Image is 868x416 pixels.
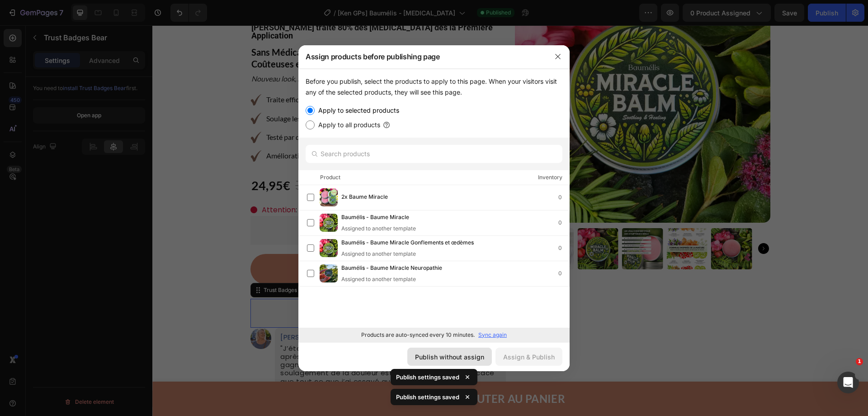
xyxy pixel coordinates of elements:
p: Products are auto-synced every 10 minutes. [361,331,475,339]
div: 0 [558,244,569,253]
p: Publish settings saved [396,373,459,382]
button: Assign & Publish [495,348,562,366]
button: Trust Badges Bear [183,277,268,299]
button: Carousel Next Arrow [606,218,617,229]
img: product-img [320,264,338,282]
span: Baumélis - Baume Miracle Neuropathie [341,263,442,273]
div: Assign products before publishing page [298,45,546,68]
img: gempages_569609225471263896-ea846bb5-6eea-4518-84a6-5d112a222416.jpg [98,302,119,323]
iframe: Intercom live chat [837,372,859,393]
input: Search products [306,145,562,163]
p: Publish settings saved [396,392,459,402]
img: gempages_569609225471263896-7e1734b5-2c74-40eb-b315-7e18959c4147.png [98,87,109,99]
p: Testé par des dermatologues et formule non irritante [114,107,277,117]
img: product-img [320,188,338,206]
div: Assigned to another template [341,225,424,233]
i: Nouveau look, même formule puissante ! [99,49,225,57]
div: Before you publish, select the products to apply to this page. When your visitors visit any of th... [306,76,562,98]
button: Carousel Back Arrow [364,218,375,229]
button: AJOUTER AU PANIER [98,229,354,259]
p: Sync again [478,331,507,339]
div: 29% [240,155,254,164]
strong: 8 [175,179,180,190]
div: Publish without assign [415,352,484,362]
p: Attention [109,180,238,190]
img: gempages_569609225471263896-601d5fd0-90b2-49b2-8436-c5c449b64b24.png [98,181,105,188]
img: CLDR_q6erfwCEAE=.png [190,282,201,293]
img: product-img [320,214,338,232]
img: KachingBundles.png [193,200,203,210]
div: Kaching Bundles [211,200,258,209]
div: 0 [558,269,569,278]
div: 24,95€ [98,153,139,167]
img: gempages_569609225471263896-7e1734b5-2c74-40eb-b315-7e18959c4147.png [98,69,109,80]
img: gempages_569609225471263896-7e1734b5-2c74-40eb-b315-7e18959c4147.png [98,125,109,136]
p: Soulage les gonflements, la douleur et l'inflammation [114,88,278,98]
span: : Plus que unités en stock ! [143,179,238,190]
p: "J’étais sceptique, mais j’ai décidé d’essayer le Baumélis après avoir réalisé que je n’avais rie... [128,319,348,360]
div: 34,95€ [142,153,188,167]
span: ✓ Garantie satisfait ou remboursé sous 60 jours [149,263,302,271]
div: ÉCONOMISEZ [198,155,240,165]
div: Inventory [538,173,562,182]
span: 2x Baume Miracle [341,192,388,202]
span: 1 [856,358,863,365]
label: Apply to all products [315,120,380,130]
div: 0 [558,193,569,202]
div: /> [298,69,570,342]
span: Baumélis - Baume Miracle Gonflements et œdèmes [341,238,474,248]
img: product-img [320,239,338,257]
p: Traite efficacement les [MEDICAL_DATA] [114,69,242,79]
p: [PERSON_NAME] [128,308,348,316]
p: Sans Médicaments sur Ordonnance, sans Consultations Coûteuses et sans Procédures invasives ! [99,21,353,44]
div: 0 [558,218,569,227]
div: AJOUTER AU PANIER [147,238,288,250]
label: Apply to selected products [315,105,399,116]
div: Trust Badges Bear [208,282,261,292]
span: Baumélis - Baume Miracle [341,213,409,223]
p: Amélioration visible en 24 heures ! [114,125,221,135]
div: Trust Badges Bear [109,261,160,269]
div: Assigned to another template [341,275,457,283]
div: Assigned to another template [341,250,488,258]
div: Product [320,173,340,182]
p: AJOUTER AU PANIER [303,368,413,379]
button: Kaching Bundles [185,194,265,216]
div: Assign & Publish [503,352,555,362]
img: gempages_569609225471263896-7e1734b5-2c74-40eb-b315-7e18959c4147.png [98,106,109,118]
button: Publish without assign [407,348,492,366]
